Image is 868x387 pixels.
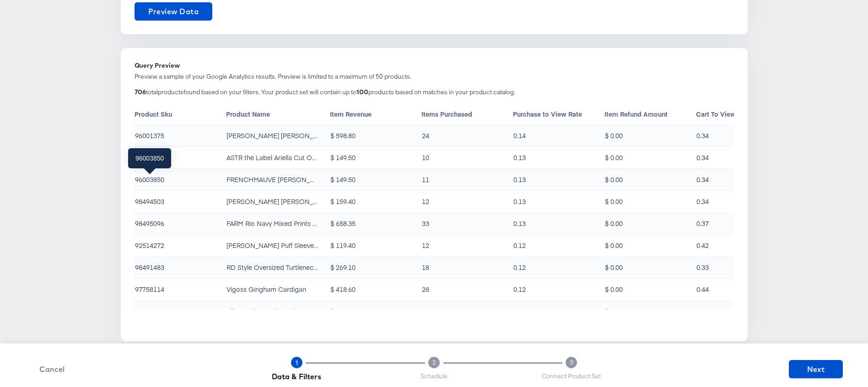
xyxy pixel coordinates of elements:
[226,306,318,316] div: Pilcro Velvet Turtleneck Sweater
[330,306,356,316] div: $ 259.35
[605,175,623,184] div: $ 0.00
[696,306,709,316] div: 0.23
[330,109,421,118] div: Item Revenue
[135,88,734,99] div: total products found based on your filters. Your product set will contain up to products based on...
[422,263,429,272] div: 18
[330,241,356,250] div: $ 119.40
[789,360,843,378] button: Next
[513,131,526,140] div: 0.14
[148,5,199,18] span: Preview Data
[422,175,429,184] div: 11
[513,109,604,118] div: Purchase to View Rate
[356,88,368,96] div: 100
[696,131,709,140] div: 0.34
[422,285,429,294] div: 28
[513,175,526,184] div: 0.13
[421,103,513,125] th: Toggle SortBy
[696,153,709,162] div: 0.34
[605,197,623,206] div: $ 0.00
[135,131,164,140] div: 96001375
[135,88,146,96] div: 706
[422,219,429,228] div: 33
[135,153,164,162] div: 96827738
[696,219,709,228] div: 0.37
[605,263,623,272] div: $ 0.00
[605,285,623,294] div: $ 0.00
[696,103,787,125] th: Toggle SortBy
[226,131,318,140] div: [PERSON_NAME] [PERSON_NAME] Pie Dress
[135,62,734,69] div: Query Preview
[25,363,79,376] button: Cancel
[135,263,164,272] div: 98491483
[696,241,709,250] div: 0.42
[272,372,321,381] span: Data & Filters
[226,103,330,125] th: Toggle SortBy
[226,263,318,272] div: RD Style Oversized Turtleneck Sweater
[135,72,734,81] div: Preview a sample of your Google Analytics results. Preview is limited to a maximum of 50 products.
[135,285,164,294] div: 97758114
[422,131,429,140] div: 24
[604,109,696,118] div: Item Refund Amount
[513,263,526,272] div: 0.12
[696,263,709,272] div: 0.33
[226,109,330,118] div: Product Name
[513,103,604,125] th: Toggle SortBy
[226,175,318,184] div: FRENCHMAUVE [PERSON_NAME] Oversized Buttondown
[421,372,447,381] span: Schedule
[570,358,573,367] span: 3
[513,197,526,206] div: 0.13
[421,109,513,118] div: Items Purchased
[135,2,213,21] button: Preview Data
[135,197,164,206] div: 98494503
[605,241,623,250] div: $ 0.00
[135,175,164,184] div: 96003850
[330,131,356,140] div: $ 598.80
[330,263,356,272] div: $ 269.10
[330,285,356,294] div: $ 418.60
[330,219,356,228] div: $ 658.35
[604,103,696,125] th: Toggle SortBy
[330,153,356,162] div: $ 149.50
[135,219,164,228] div: 98495096
[135,103,226,125] th: Toggle SortBy
[226,219,318,228] div: FARM Rio Navy Mixed Prints Knit Cardigan
[696,197,709,206] div: 0.34
[29,363,75,376] span: Cancel
[605,153,623,162] div: $ 0.00
[330,103,421,125] th: Toggle SortBy
[330,197,356,206] div: $ 159.40
[422,197,429,206] div: 12
[296,359,298,366] span: 1
[422,306,429,316] div: 13
[793,363,839,376] span: Next
[330,175,356,184] div: $ 149.50
[605,306,623,316] div: $ 0.00
[135,241,164,250] div: 92514272
[696,175,709,184] div: 0.34
[226,153,318,162] div: ASTR the Label Ariella Cut Out Sweater
[135,109,226,118] div: Product Sku
[696,109,787,118] div: Cart To View Rate
[605,219,623,228] div: $ 0.00
[513,219,526,228] div: 0.13
[513,306,526,316] div: 0.12
[513,285,526,294] div: 0.12
[226,197,318,206] div: [PERSON_NAME] [PERSON_NAME] Sequin Tank
[696,285,709,294] div: 0.44
[135,306,164,316] div: 98511710
[513,241,526,250] div: 0.12
[226,285,306,294] div: Vigoss Gingham Cardigan
[605,131,623,140] div: $ 0.00
[542,372,601,381] span: Connect Product Set
[422,241,429,250] div: 12
[513,153,526,162] div: 0.13
[432,358,436,367] span: 2
[422,153,429,162] div: 10
[226,241,318,250] div: [PERSON_NAME] Puff Sleeve Top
